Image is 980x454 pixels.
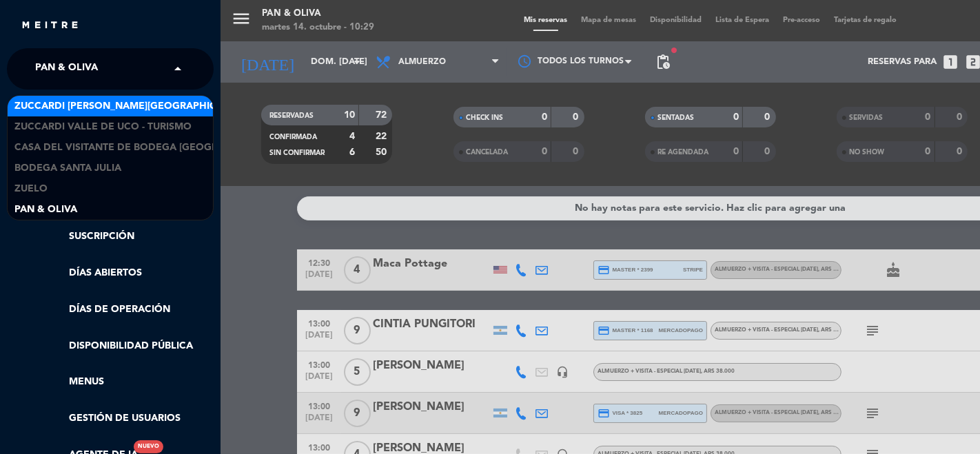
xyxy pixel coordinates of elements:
span: Zuccardi [PERSON_NAME][GEOGRAPHIC_DATA] - Restaurant [PERSON_NAME][GEOGRAPHIC_DATA] [14,99,505,114]
a: Menus [34,374,214,390]
span: Casa del Visitante de Bodega [GEOGRAPHIC_DATA][PERSON_NAME] [14,140,361,156]
span: Pan & Oliva [14,202,77,218]
a: Suscripción [34,229,214,245]
a: Gestión de usuarios [34,411,214,426]
a: Días abiertos [34,265,214,281]
div: Nuevo [134,440,163,453]
span: Zuccardi Valle de Uco - Turismo [14,119,192,135]
span: Pan & Oliva [35,54,98,83]
span: Zuelo [14,181,48,197]
img: MEITRE [21,21,79,31]
a: Disponibilidad pública [34,338,214,354]
span: Bodega Santa Julia [14,161,121,176]
a: Días de Operación [34,302,214,318]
